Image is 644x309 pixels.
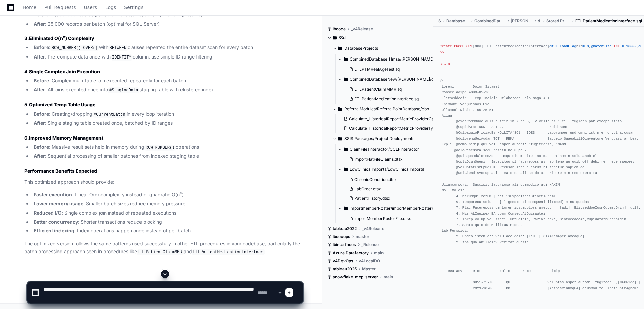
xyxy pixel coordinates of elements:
code: #CurrentBatch [92,112,127,118]
span: lbinterfaces [333,242,356,247]
span: Home [23,5,36,9]
span: INT [614,45,620,49]
li: : Creating/dropping in every loop iteration [32,110,303,118]
span: _v4Release [351,26,373,32]
strong: Lower memory usage [34,201,83,206]
button: ReferralModules/ReferralPointDatabase/dbo/StoredProcedures [333,104,433,114]
span: Settings [124,5,143,9]
strong: Single Complex Join Execution [29,69,100,74]
span: ETLPTMRealAgeTest.sql [354,67,401,72]
button: EdwClinicalImports/EdwClinicalImports [338,164,439,175]
button: ChronicCondition.dtsx [346,175,435,184]
li: : Sequential processing of smaller batches from indexed staging table [32,152,303,160]
span: [PERSON_NAME] [511,18,532,24]
code: #StagingData [108,87,139,93]
strong: After [34,21,45,27]
svg: Directory [344,55,348,63]
span: LabOrder.dtsx [354,186,381,192]
strong: Optimized Temp Table Usage [29,102,95,107]
strong: Before [34,111,49,117]
li: : Index operations happen once instead of per-batch [32,227,303,235]
button: ImportFlatFileClaims.dtsx [346,155,435,164]
code: ROW_NUMBER() [144,145,176,151]
code: ETLPatientClaimMMR [137,249,184,255]
li: : Shorter transactions reduce blocking [32,218,303,226]
button: importmemberRoster/imporMemberRosterFile/memberRosterImport/memberRosterImport [338,203,439,214]
span: Users [84,5,97,9]
h3: 4. [24,68,303,75]
button: CombinedDatabaseNew/[PERSON_NAME]/dbo/Stored Procedures [338,74,439,85]
strong: Before [34,12,49,17]
span: v4LocalDO [359,258,380,264]
span: main [374,250,384,256]
p: The optimized version follows the same patterns used successfully in other ETL procedures in your... [24,240,303,256]
span: = [582,45,585,49]
span: PatientHistory.dtsx [354,196,390,201]
li: : All joins executed once into staging table with clustered index [32,86,303,94]
strong: Improved Memory Management [29,135,103,141]
code: ETLPatientMedicationInterface [192,249,265,255]
svg: Directory [338,44,342,52]
code: IDENTITY [111,54,133,61]
span: ImportMemberRosterFile.dtsx [354,216,411,221]
span: SSIS Packages/Project Deployments [344,136,414,141]
span: Azure Datafactory [333,250,369,256]
strong: Reduced I/O [34,210,62,216]
span: 0 [587,45,589,49]
span: /Sql [339,35,346,40]
span: AS [440,50,444,54]
span: ImportFlatFileClaims.dtsx [354,157,403,162]
svg: Directory [344,75,348,83]
li: : 25,000 records per batch (optimal for SQL Server) [32,20,303,28]
span: importmemberRoster/imporMemberRosterFile/memberRosterImport/memberRosterImport [350,206,439,211]
span: CombinedDatabaseNew/[PERSON_NAME]/dbo/Stored Procedures [350,77,439,82]
span: Logs [105,5,116,9]
span: 10000 [626,45,637,49]
strong: Better concurrency [34,219,78,225]
span: tableau2022 [333,226,357,231]
button: PatientHistory.dtsx [346,194,435,203]
code: ROW_NUMBER() OVER() [50,45,99,51]
span: ChronicCondition.dtsx [354,177,397,182]
svg: Directory [344,204,348,213]
li: : Smaller batch sizes reduce memory pressure [32,200,303,208]
span: v4DevOps [333,258,353,264]
svg: Directory [338,105,342,113]
span: master [356,234,369,239]
span: Master [362,266,376,272]
h3: 6. [24,134,303,141]
strong: Before [34,78,49,83]
span: DatabaseProjects [446,18,469,24]
li: : Pre-compute data once with column, use simple ID range filtering [32,53,303,61]
span: Calculate_HistoricalReportMetricProviderTypeScore.sql [349,126,455,131]
button: ImportMemberRosterFile.dtsx [346,214,435,223]
button: SSIS Packages/Project Deployments [333,133,433,144]
code: BETWEEN [108,45,128,51]
button: ETLPatientMedicationInterface.sql [346,94,435,104]
h3: 5. [24,101,303,108]
button: ClaimFilesInteractor/CCLFInteractor [338,144,439,155]
span: Sql [438,18,441,24]
strong: Eliminated O(n²) Complexity [29,35,94,41]
span: Stored Procedures [546,18,570,24]
strong: After [34,153,45,159]
svg: Directory [344,165,348,173]
span: ClaimFilesInteractor/CCLFInteractor [350,147,419,152]
span: lbcode [333,26,346,32]
li: : Linear O(n) complexity instead of quadratic O(n²) [32,191,303,199]
button: CombinedDatabase_Hmsa/[PERSON_NAME]/dbo/Stored Procedures [338,54,439,65]
strong: Faster execution [34,192,72,197]
span: BEGIN [440,62,450,66]
span: Calculate_HistoricalReportMetricProviderCategoryScore.sql [349,116,464,122]
span: @BatchSize [591,45,612,49]
span: ReferralModules/ReferralPointDatabase/dbo/StoredProcedures [344,106,433,112]
span: EdwClinicalImports/EdwClinicalImports [350,167,424,172]
span: @fullLoadFlag [550,45,576,49]
strong: After [34,120,45,126]
span: _v4Release [362,226,384,231]
button: ETLPatientClaimMMR.sql [346,85,435,94]
span: ETLPatientMedicationInterface.sql [575,18,642,24]
li: : Complex multi-table join executed repeatedly for each batch [32,77,303,85]
span: PROCEDURE [454,45,473,49]
span: CombinedDatabaseNew [474,18,505,24]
